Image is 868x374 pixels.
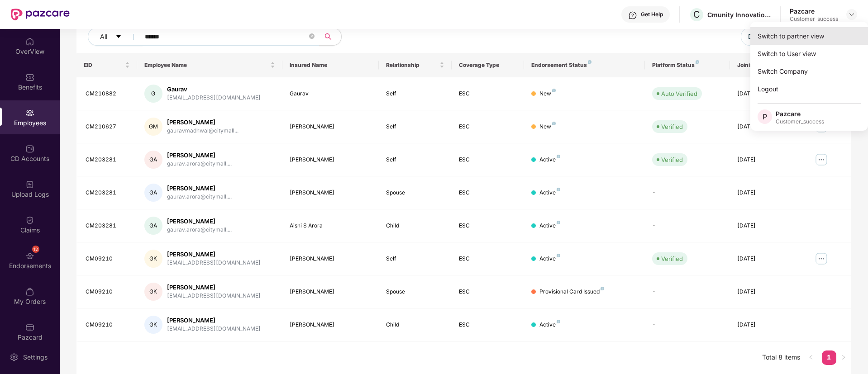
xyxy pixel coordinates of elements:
[804,350,818,365] button: left
[737,156,795,164] div: [DATE]
[115,33,122,41] span: caret-down
[167,325,261,333] div: [EMAIL_ADDRESS][DOMAIN_NAME]
[25,109,34,118] img: svg+xml;base64,PHN2ZyBpZD0iRW1wbG95ZWVzIiB4bWxucz0iaHR0cDovL3d3dy53My5vcmcvMjAwMC9zdmciIHdpZHRoPS...
[776,118,824,125] div: Customer_success
[386,90,444,98] div: Self
[459,156,517,164] div: ESC
[25,144,34,153] img: svg+xml;base64,PHN2ZyBpZD0iQ0RfQWNjb3VudHMiIGRhdGEtbmFtZT0iQ0QgQWNjb3VudHMiIHhtbG5zPSJodHRwOi8vd3...
[167,118,238,127] div: [PERSON_NAME]
[661,155,683,164] div: Verified
[750,27,868,45] div: Switch to partner view
[144,217,162,235] div: GA
[379,53,451,77] th: Relationship
[693,9,700,20] span: C
[557,188,560,191] img: svg+xml;base64,PHN2ZyB4bWxucz0iaHR0cDovL3d3dy53My5vcmcvMjAwMC9zdmciIHdpZHRoPSI4IiBoZWlnaHQ9IjgiIH...
[25,323,34,332] img: svg+xml;base64,PHN2ZyBpZD0iUGF6Y2FyZCIgeG1sbnM9Imh0dHA6Ly93d3cudzMub3JnLzIwMDAvc3ZnIiB3aWR0aD0iMj...
[167,160,232,168] div: gaurav.arora@citymall....
[100,32,107,42] span: All
[848,11,855,18] img: svg+xml;base64,PHN2ZyBpZD0iRHJvcGRvd24tMzJ4MzIiIHhtbG5zPSJodHRwOi8vd3d3LnczLm9yZy8yMDAwL3N2ZyIgd2...
[86,189,130,197] div: CM203281
[836,350,851,365] button: right
[88,28,143,46] button: Allcaret-down
[290,156,372,164] div: [PERSON_NAME]
[539,321,560,329] div: Active
[20,352,50,361] div: Settings
[790,15,838,23] div: Customer_success
[652,62,722,69] div: Platform Status
[814,152,829,167] img: manageButton
[86,90,130,98] div: CM210882
[750,62,868,80] div: Switch Company
[386,62,437,69] span: Relationship
[144,283,162,301] div: GK
[290,123,372,131] div: [PERSON_NAME]
[588,60,591,64] img: svg+xml;base64,PHN2ZyB4bWxucz0iaHR0cDovL3d3dy53My5vcmcvMjAwMC9zdmciIHdpZHRoPSI4IiBoZWlnaHQ9IjgiIH...
[601,287,604,290] img: svg+xml;base64,PHN2ZyB4bWxucz0iaHR0cDovL3d3dy53My5vcmcvMjAwMC9zdmciIHdpZHRoPSI4IiBoZWlnaHQ9IjgiIH...
[84,62,123,69] span: EID
[25,287,34,296] img: svg+xml;base64,PHN2ZyBpZD0iTXlfT3JkZXJzIiBkYXRhLW5hbWU9Ik15IE9yZGVycyIgeG1sbnM9Imh0dHA6Ly93d3cudz...
[86,123,130,131] div: CM210627
[539,123,556,131] div: New
[386,255,444,263] div: Self
[32,245,39,252] div: 12
[737,288,795,296] div: [DATE]
[144,85,162,103] div: G
[776,109,824,118] div: Pazcare
[144,316,162,334] div: GK
[167,184,232,193] div: [PERSON_NAME]
[167,193,232,201] div: gaurav.arora@citymall....
[386,189,444,197] div: Spouse
[808,355,814,360] span: left
[750,80,868,98] div: Logout
[750,45,868,62] div: Switch to User view
[822,350,836,365] li: 1
[645,176,730,209] td: -
[661,254,683,263] div: Verified
[25,37,34,46] img: svg+xml;base64,PHN2ZyBpZD0iSG9tZSIgeG1sbnM9Imh0dHA6Ly93d3cudzMub3JnLzIwMDAvc3ZnIiB3aWR0aD0iMjAiIG...
[822,350,836,364] a: 1
[290,255,372,263] div: [PERSON_NAME]
[167,226,232,234] div: gaurav.arora@citymall....
[459,288,517,296] div: ESC
[386,321,444,329] div: Child
[290,189,372,197] div: [PERSON_NAME]
[10,353,19,362] img: svg+xml;base64,PHN2ZyBpZD0iU2V0dGluZy0yMHgyMCIgeG1sbnM9Imh0dHA6Ly93d3cudzMub3JnLzIwMDAvc3ZnIiB3aW...
[539,189,560,197] div: Active
[459,189,517,197] div: ESC
[76,53,137,77] th: EID
[814,251,829,266] img: manageButton
[167,316,261,325] div: [PERSON_NAME]
[86,288,130,296] div: CM09210
[737,189,795,197] div: [DATE]
[167,250,261,259] div: [PERSON_NAME]
[628,11,637,20] img: svg+xml;base64,PHN2ZyBpZD0iSGVscC0zMngzMiIgeG1sbnM9Imh0dHA6Ly93d3cudzMub3JnLzIwMDAvc3ZnIiB3aWR0aD...
[137,53,282,77] th: Employee Name
[841,355,846,360] span: right
[531,62,638,69] div: Endorsement Status
[741,28,839,46] button: Download Filtered Report
[144,62,268,69] span: Employee Name
[707,10,771,19] div: Cmunity Innovations Private Limited
[86,222,130,230] div: CM203281
[386,123,444,131] div: Self
[167,94,261,102] div: [EMAIL_ADDRESS][DOMAIN_NAME]
[86,321,130,329] div: CM09210
[290,222,372,230] div: Aishi S Arora
[836,350,851,365] li: Next Page
[737,255,795,263] div: [DATE]
[319,33,337,40] span: search
[282,53,379,77] th: Insured Name
[557,155,560,158] img: svg+xml;base64,PHN2ZyB4bWxucz0iaHR0cDovL3d3dy53My5vcmcvMjAwMC9zdmciIHdpZHRoPSI4IiBoZWlnaHQ9IjgiIH...
[763,111,767,122] span: P
[25,251,34,260] img: svg+xml;base64,PHN2ZyBpZD0iRW5kb3JzZW1lbnRzIiB4bWxucz0iaHR0cDovL3d3dy53My5vcmcvMjAwMC9zdmciIHdpZH...
[290,321,372,329] div: [PERSON_NAME]
[696,60,699,64] img: svg+xml;base64,PHN2ZyB4bWxucz0iaHR0cDovL3d3dy53My5vcmcvMjAwMC9zdmciIHdpZHRoPSI4IiBoZWlnaHQ9IjgiIH...
[144,151,162,169] div: GA
[290,90,372,98] div: Gaurav
[737,222,795,230] div: [DATE]
[167,283,261,292] div: [PERSON_NAME]
[144,118,162,136] div: GM
[144,250,162,268] div: GK
[167,292,261,300] div: [EMAIL_ADDRESS][DOMAIN_NAME]
[167,259,261,267] div: [EMAIL_ADDRESS][DOMAIN_NAME]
